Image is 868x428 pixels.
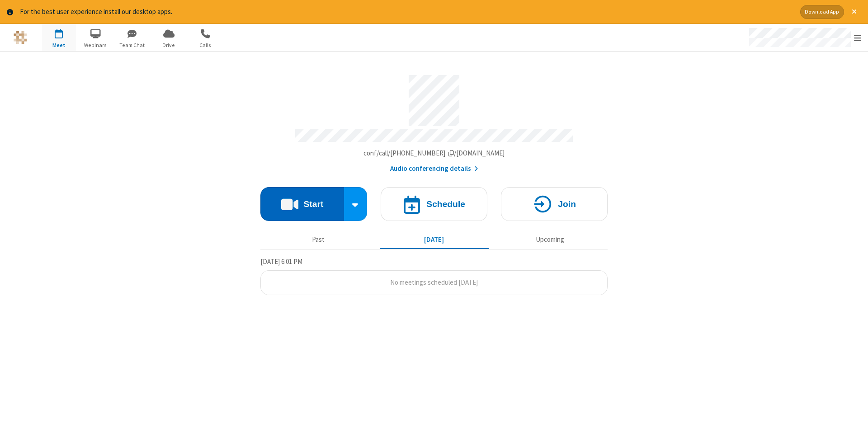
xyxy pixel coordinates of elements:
[741,24,868,51] div: Open menu
[344,187,368,221] div: Start conference options
[115,41,149,49] span: Team Chat
[3,24,37,51] button: Logo
[380,231,489,249] button: [DATE]
[260,187,344,221] button: Start
[260,257,302,266] span: [DATE] 6:01 PM
[558,200,576,208] h4: Join
[381,187,487,221] button: Schedule
[390,164,478,174] button: Audio conferencing details
[264,231,373,249] button: Past
[426,200,465,208] h4: Schedule
[79,41,113,49] span: Webinars
[260,256,608,295] section: Today's Meetings
[495,231,604,249] button: Upcoming
[14,31,27,44] img: QA Selenium DO NOT DELETE OR CHANGE
[303,200,323,208] h4: Start
[20,7,793,17] div: For the best user experience install our desktop apps.
[363,149,505,157] span: Copy my meeting room link
[363,148,505,159] button: Copy my meeting room linkCopy my meeting room link
[260,68,608,174] section: Account details
[501,187,608,221] button: Join
[42,41,76,49] span: Meet
[152,41,186,49] span: Drive
[847,5,861,19] button: Close alert
[800,5,844,19] button: Download App
[390,278,478,287] span: No meetings scheduled [DATE]
[189,41,222,49] span: Calls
